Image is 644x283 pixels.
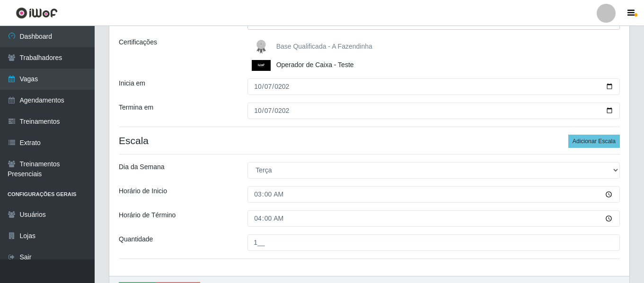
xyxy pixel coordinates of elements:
[247,103,620,119] input: 00/00/0000
[247,186,620,203] input: 00:00
[276,61,354,69] span: Operador de Caixa - Teste
[247,210,620,227] input: 00:00
[247,78,620,95] input: 00/00/0000
[119,186,167,196] label: Horário de Inicio
[247,234,620,251] input: Informe a quantidade...
[119,103,153,112] label: Termina em
[119,135,620,146] h4: Escala
[252,60,274,71] img: Operador de Caixa - Teste
[119,234,153,244] label: Quantidade
[119,162,165,172] label: Dia da Semana
[568,135,620,148] button: Adicionar Escala
[119,37,157,47] label: Certificações
[119,210,176,220] label: Horário de Término
[119,78,145,88] label: Inicia em
[252,37,274,56] img: Base Qualificada - A Fazendinha
[276,43,372,50] span: Base Qualificada - A Fazendinha
[16,7,58,19] img: CoreUI Logo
